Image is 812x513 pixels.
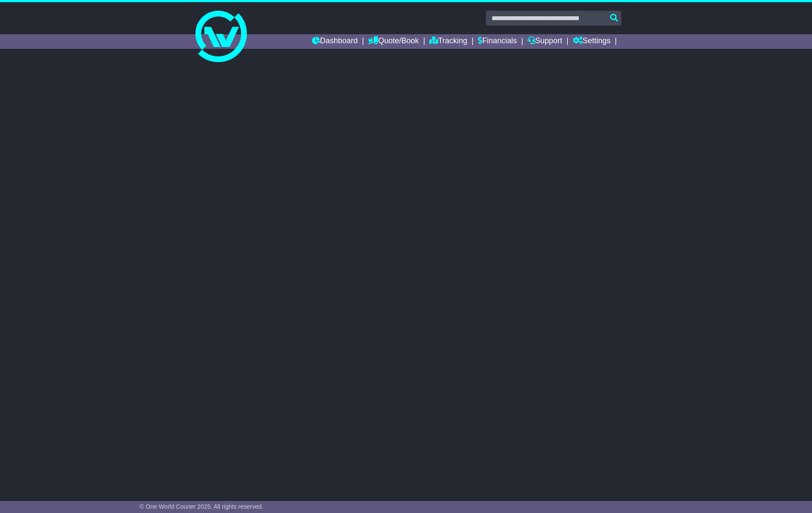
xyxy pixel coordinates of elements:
a: Settings [573,34,611,49]
a: Financials [478,34,517,49]
a: Tracking [429,34,467,49]
a: Quote/Book [368,34,419,49]
a: Dashboard [312,34,358,49]
a: Support [527,34,562,49]
span: © One World Courier 2025. All rights reserved. [140,503,264,510]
